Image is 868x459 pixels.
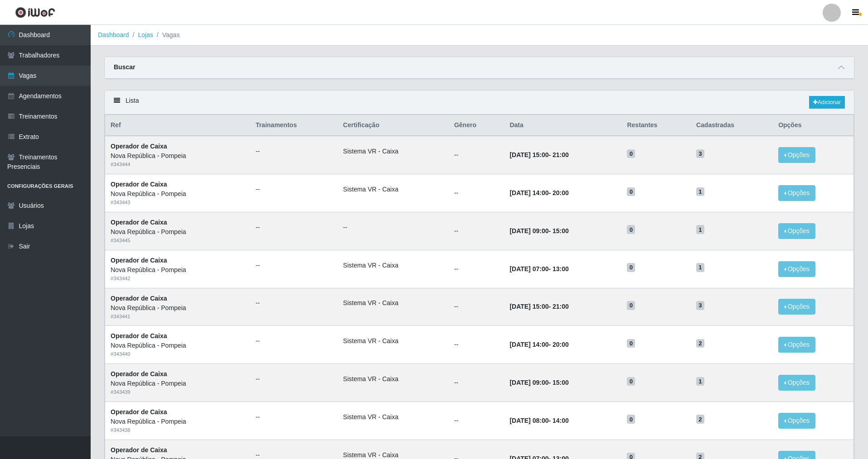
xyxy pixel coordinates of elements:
td: -- [449,326,504,364]
strong: - [509,379,568,386]
span: 1 [696,225,704,234]
time: [DATE] 08:00 [509,417,548,424]
th: Trainamentos [250,115,338,136]
strong: Operador de Caixa [111,446,167,454]
ul: -- [343,223,443,232]
td: -- [449,136,504,174]
strong: - [509,151,568,158]
div: # 343445 [111,237,245,244]
ul: -- [256,223,332,232]
span: 2 [696,339,704,348]
div: Lista [105,91,854,115]
div: Nova República - Pompeia [111,265,245,275]
span: 3 [696,149,704,158]
ul: -- [256,336,332,346]
span: 2 [696,415,704,424]
strong: - [509,417,568,424]
ul: -- [256,298,332,308]
button: Opções [778,223,815,239]
th: Cadastradas [691,115,773,136]
ul: -- [256,185,332,194]
span: 0 [627,415,635,424]
span: 3 [696,301,704,310]
strong: Operador de Caixa [111,408,167,416]
td: -- [449,250,504,288]
span: 0 [627,339,635,348]
strong: Buscar [114,63,135,71]
time: 20:00 [553,189,569,196]
li: Vagas [153,30,180,40]
time: 21:00 [553,151,569,158]
td: -- [449,402,504,440]
th: Gênero [449,115,504,136]
a: Adicionar [809,96,845,109]
div: Nova República - Pompeia [111,417,245,426]
li: Sistema VR - Caixa [343,412,443,422]
ul: -- [256,261,332,270]
span: 1 [696,187,704,196]
div: Nova República - Pompeia [111,379,245,388]
th: Certificação [338,115,449,136]
li: Sistema VR - Caixa [343,298,443,308]
time: 15:00 [553,379,569,386]
time: [DATE] 15:00 [509,303,548,310]
strong: - [509,303,568,310]
time: 13:00 [553,265,569,273]
strong: Operador de Caixa [111,370,167,378]
time: 21:00 [553,303,569,310]
div: # 343441 [111,313,245,320]
strong: - [509,341,568,348]
li: Sistema VR - Caixa [343,147,443,156]
span: 0 [627,187,635,196]
div: Nova República - Pompeia [111,341,245,350]
span: 1 [696,377,704,386]
button: Opções [778,147,815,163]
li: Sistema VR - Caixa [343,336,443,346]
strong: - [509,227,568,234]
td: -- [449,212,504,250]
span: 0 [627,301,635,310]
strong: Operador de Caixa [111,295,167,302]
div: # 343438 [111,426,245,434]
div: # 343440 [111,350,245,358]
th: Data [504,115,621,136]
td: -- [449,288,504,326]
span: 1 [696,263,704,272]
strong: - [509,265,568,273]
td: -- [449,174,504,212]
time: 15:00 [553,227,569,234]
div: Nova República - Pompeia [111,227,245,237]
span: 0 [627,377,635,386]
button: Opções [778,375,815,391]
time: [DATE] 14:00 [509,341,548,348]
div: # 343439 [111,388,245,396]
img: CoreUI Logo [15,7,55,18]
button: Opções [778,299,815,315]
time: 20:00 [553,341,569,348]
time: 14:00 [553,417,569,424]
ul: -- [256,374,332,384]
ul: -- [256,412,332,422]
button: Opções [778,185,815,201]
div: # 343444 [111,161,245,168]
ul: -- [256,147,332,156]
th: Opções [773,115,853,136]
th: Restantes [621,115,690,136]
div: # 343443 [111,199,245,206]
div: Nova República - Pompeia [111,189,245,199]
strong: Operador de Caixa [111,219,167,226]
span: 0 [627,263,635,272]
time: [DATE] 09:00 [509,227,548,234]
div: Nova República - Pompeia [111,303,245,313]
strong: Operador de Caixa [111,143,167,150]
strong: Operador de Caixa [111,332,167,339]
a: Dashboard [98,31,129,38]
button: Opções [778,261,815,277]
button: Opções [778,413,815,429]
div: # 343442 [111,275,245,282]
a: Lojas [138,31,153,38]
time: [DATE] 07:00 [509,265,548,273]
div: Nova República - Pompeia [111,151,245,161]
button: Opções [778,337,815,353]
time: [DATE] 14:00 [509,189,548,196]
